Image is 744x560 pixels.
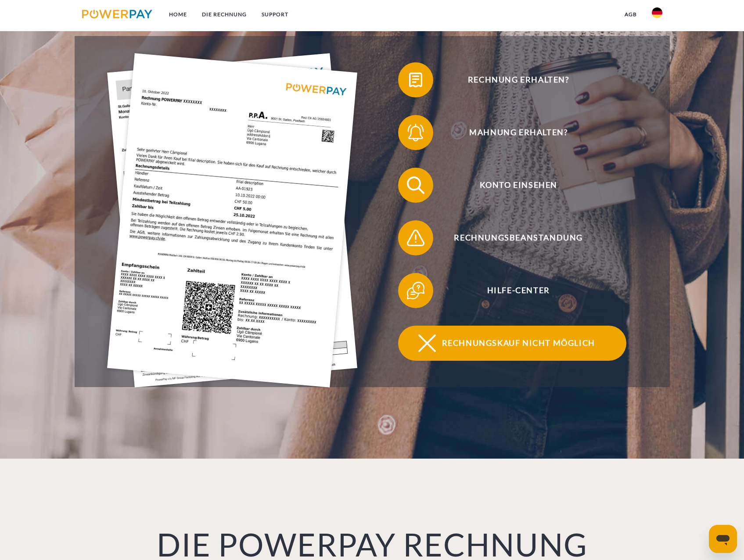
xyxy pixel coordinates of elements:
[709,525,737,553] iframe: Schaltfläche zum Öffnen des Messaging-Fensters
[405,122,427,144] img: qb_bell.svg
[398,326,626,361] button: Rechnungskauf nicht möglich
[398,220,626,255] button: Rechnungsbeanstandung
[617,7,644,22] a: agb
[107,53,357,388] img: single_invoice_powerpay_de.jpg
[398,168,626,203] button: Konto einsehen
[398,273,626,308] button: Hilfe-Center
[652,7,662,18] img: de
[411,62,626,97] span: Rechnung erhalten?
[398,62,626,97] button: Rechnung erhalten?
[411,168,626,203] span: Konto einsehen
[405,280,427,302] img: qb_help.svg
[405,227,427,249] img: qb_warning.svg
[162,7,194,22] a: Home
[411,220,626,255] span: Rechnungsbeanstandung
[254,7,296,22] a: SUPPORT
[405,69,427,91] img: qb_bill.svg
[411,326,626,361] span: Rechnungskauf nicht möglich
[405,174,427,196] img: qb_search.svg
[411,273,626,308] span: Hilfe-Center
[82,10,153,18] img: logo-powerpay.svg
[194,7,254,22] a: DIE RECHNUNG
[398,115,626,150] button: Mahnung erhalten?
[411,115,626,150] span: Mahnung erhalten?
[416,332,438,354] img: qb_close.svg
